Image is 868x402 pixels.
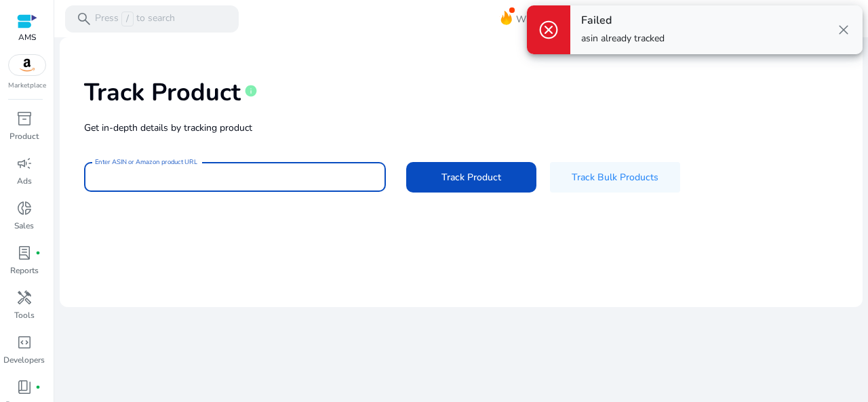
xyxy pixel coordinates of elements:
[538,19,559,41] span: cancel
[16,110,33,127] span: inventory_2
[10,264,39,277] p: Reports
[16,155,33,172] span: campaign
[9,130,39,142] p: Product
[406,162,536,193] button: Track Product
[581,32,665,45] p: asin already tracked
[16,334,33,350] span: code_blocks
[16,200,33,216] span: donut_small
[244,84,258,98] span: info
[84,121,838,135] p: Get in-depth details by tracking product
[572,170,658,184] span: Track Bulk Products
[16,289,33,306] span: handyman
[14,309,35,321] p: Tools
[14,220,34,232] p: Sales
[95,12,175,26] p: Press to search
[581,14,665,27] h4: Failed
[17,31,37,43] p: AMS
[16,245,33,261] span: lab_profile
[84,78,241,107] h1: Track Product
[17,175,32,187] p: Ads
[35,250,41,256] span: fiber_manual_record
[8,81,46,91] p: Marketplace
[441,170,501,184] span: Track Product
[9,55,45,75] img: amazon.svg
[121,12,134,26] span: /
[16,379,33,395] span: book_4
[76,11,92,27] span: search
[35,384,41,390] span: fiber_manual_record
[516,7,569,31] span: What's New
[3,354,45,366] p: Developers
[95,157,197,167] mat-label: Enter ASIN or Amazon product URL
[550,162,680,193] button: Track Bulk Products
[835,22,852,38] span: close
